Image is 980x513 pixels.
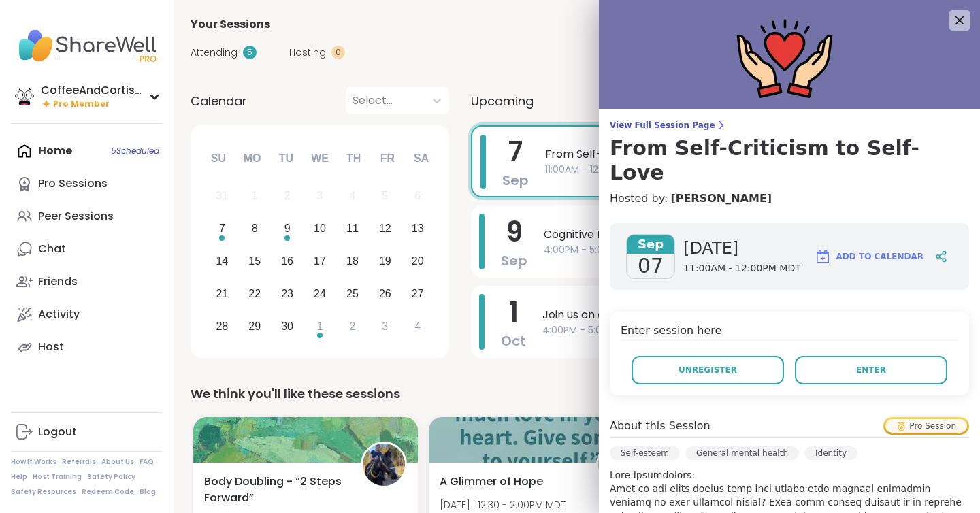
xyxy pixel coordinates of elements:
[501,251,527,270] span: Sep
[240,182,269,211] div: Not available Monday, September 1st, 2025
[346,219,359,237] div: 11
[836,250,924,263] span: Add to Calendar
[804,446,857,460] div: Identity
[237,144,267,173] div: Mo
[638,254,664,278] span: 07
[598,444,640,486] img: SarahR83
[284,186,291,205] div: 2
[208,312,237,341] div: Choose Sunday, September 28th, 2025
[670,191,772,207] a: [PERSON_NAME]
[216,284,228,303] div: 21
[679,364,737,376] span: Unregister
[208,214,237,244] div: Choose Sunday, September 7th, 2025
[289,46,326,60] span: Hosting
[191,46,238,60] span: Attending
[206,180,434,342] div: month 2025-09
[306,312,335,341] div: Choose Wednesday, October 1st, 2025
[216,252,228,270] div: 14
[379,219,391,237] div: 12
[11,200,163,233] a: Peer Sessions
[11,416,163,448] a: Logout
[306,247,335,276] div: Choose Wednesday, September 17th, 2025
[219,219,225,237] div: 7
[11,457,56,467] a: How It Works
[544,227,939,243] span: Cognitive Behavioral Coaching: Shifting Self-Talk
[545,163,938,177] span: 11:00AM - 12:00PM MDT
[885,419,967,433] div: Pro Session
[815,248,831,265] img: ShareWell Logomark
[281,252,293,270] div: 16
[314,284,326,303] div: 24
[338,312,367,341] div: Choose Thursday, October 2nd, 2025
[370,182,399,211] div: Not available Friday, September 5th, 2025
[240,312,269,341] div: Choose Monday, September 29th, 2025
[506,213,523,251] span: 9
[204,474,346,506] span: Body Doubling - “2 Steps Forward”
[314,252,326,270] div: 17
[412,284,424,303] div: 27
[41,83,143,98] div: CoffeeAndCortisol
[379,252,391,270] div: 19
[281,317,293,335] div: 30
[306,214,335,244] div: Choose Wednesday, September 10th, 2025
[317,186,323,205] div: 3
[406,144,436,173] div: Sa
[412,219,424,237] div: 13
[317,317,323,335] div: 1
[610,191,969,207] h4: Hosted by:
[273,247,302,276] div: Choose Tuesday, September 16th, 2025
[440,474,543,490] span: A Glimmer of Hope
[403,247,432,276] div: Choose Saturday, September 20th, 2025
[621,322,958,342] h4: Enter session here
[338,214,367,244] div: Choose Thursday, September 11th, 2025
[610,120,969,185] a: View Full Session PageFrom Self-Criticism to Self-Love
[542,307,939,323] span: Join us on a ‘Glimmer Journey'
[440,498,566,512] span: [DATE] | 12:30 - 2:00PM MDT
[14,86,35,107] img: CoffeeAndCortisol
[216,317,228,335] div: 28
[38,242,66,256] div: Chat
[191,92,247,110] span: Calendar
[252,186,258,205] div: 1
[101,457,134,467] a: About Us
[53,99,110,110] span: Pro Member
[346,284,359,303] div: 25
[11,265,163,298] a: Friends
[243,46,257,59] div: 5
[33,472,82,482] a: Host Training
[632,356,784,384] button: Unregister
[273,312,302,341] div: Choose Tuesday, September 30th, 2025
[685,446,799,460] div: General mental health
[338,279,367,308] div: Choose Thursday, September 25th, 2025
[382,186,388,205] div: 5
[501,331,526,350] span: Oct
[305,144,335,173] div: We
[82,487,134,497] a: Redeem Code
[38,176,108,191] div: Pro Sessions
[610,136,969,185] h3: From Self-Criticism to Self-Love
[331,46,345,59] div: 0
[191,16,270,33] span: Your Sessions
[240,279,269,308] div: Choose Monday, September 22nd, 2025
[808,240,930,273] button: Add to Calendar
[248,317,261,335] div: 29
[471,92,534,110] span: Upcoming
[11,233,163,265] a: Chat
[208,182,237,211] div: Not available Sunday, August 31st, 2025
[11,22,163,69] img: ShareWell Nav Logo
[273,214,302,244] div: Choose Tuesday, September 9th, 2025
[338,247,367,276] div: Choose Thursday, September 18th, 2025
[403,312,432,341] div: Choose Saturday, October 4th, 2025
[370,214,399,244] div: Choose Friday, September 12th, 2025
[140,457,154,467] a: FAQ
[508,133,523,171] span: 7
[240,214,269,244] div: Choose Monday, September 8th, 2025
[370,312,399,341] div: Choose Friday, October 3rd, 2025
[306,182,335,211] div: Not available Wednesday, September 3rd, 2025
[346,252,359,270] div: 18
[248,252,261,270] div: 15
[610,446,680,460] div: Self-esteem
[414,317,421,335] div: 4
[252,219,258,237] div: 8
[38,425,77,440] div: Logout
